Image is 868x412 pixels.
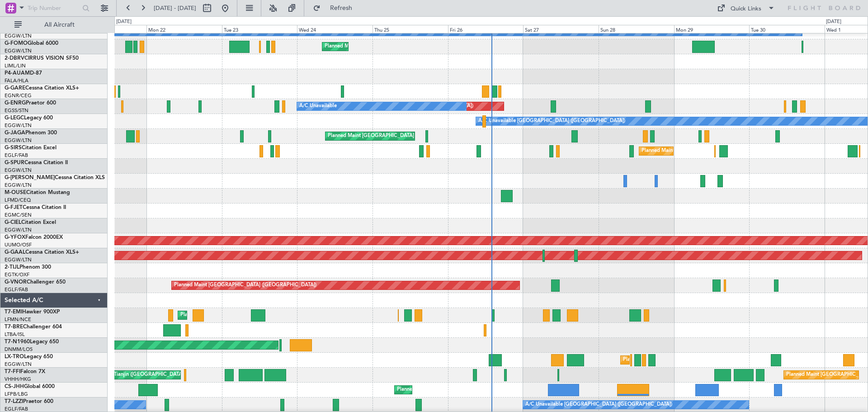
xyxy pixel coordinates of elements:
[5,92,32,99] a: EGNR/CEG
[5,316,31,323] a: LFMN/NCE
[5,271,29,278] a: EGTK/OXF
[5,339,30,345] span: T7-N1960
[10,18,98,32] button: All Aircraft
[478,114,625,128] div: A/C Unavailable [GEOGRAPHIC_DATA] ([GEOGRAPHIC_DATA])
[5,145,57,151] a: G-SIRSCitation Excel
[5,115,24,121] span: G-LEGC
[5,279,27,285] span: G-VNOR
[5,391,28,398] a: LFPB/LBG
[5,227,32,233] a: EGGW/LTN
[5,107,28,114] a: EGSS/STN
[325,40,467,53] div: Planned Maint [GEOGRAPHIC_DATA] ([GEOGRAPHIC_DATA])
[599,25,674,33] div: Sun 28
[5,324,62,330] a: T7-BREChallenger 604
[5,137,32,144] a: EGGW/LTN
[5,279,66,285] a: G-VNORChallenger 650
[523,25,599,33] div: Sat 27
[5,376,31,383] a: VHHH/HKG
[5,265,51,270] a: 2-TIJLPhenom 300
[5,71,42,76] a: P4-AUAMD-87
[299,99,337,113] div: A/C Unavailable
[5,220,21,225] span: G-CIEL
[5,384,55,389] a: CS-JHHGlobal 6000
[525,398,672,412] div: A/C Unavailable [GEOGRAPHIC_DATA] ([GEOGRAPHIC_DATA])
[5,62,26,69] a: LIML/LIN
[5,309,22,315] span: T7-EMI
[116,18,132,26] div: [DATE]
[297,25,373,33] div: Wed 24
[5,205,66,210] a: G-FJETCessna Citation II
[5,205,23,210] span: G-FJET
[373,25,448,33] div: Thu 25
[5,346,33,353] a: DNMM/LOS
[5,324,23,330] span: T7-BRE
[5,354,53,360] a: LX-TROLegacy 650
[146,25,222,33] div: Mon 22
[322,5,360,11] span: Refresh
[5,235,25,240] span: G-YFOX
[642,144,784,158] div: Planned Maint [GEOGRAPHIC_DATA] ([GEOGRAPHIC_DATA])
[5,309,60,315] a: T7-EMIHawker 900XP
[174,279,316,292] div: Planned Maint [GEOGRAPHIC_DATA] ([GEOGRAPHIC_DATA])
[674,25,750,33] div: Mon 29
[5,56,79,61] a: 2-DBRVCIRRUS VISION SF50
[5,160,24,166] span: G-SPUR
[5,152,28,159] a: EGLF/FAB
[5,175,105,180] a: G-[PERSON_NAME]Cessna Citation XLS
[5,190,70,195] a: M-OUSECitation Mustang
[5,167,32,174] a: EGGW/LTN
[5,182,32,189] a: EGGW/LTN
[5,85,79,91] a: G-GARECessna Citation XLS+
[5,235,63,240] a: G-YFOXFalcon 2000EX
[5,130,25,136] span: G-JAGA
[5,384,24,389] span: CS-JHH
[826,18,841,26] div: [DATE]
[5,361,32,368] a: EGGW/LTN
[5,190,26,195] span: M-OUSE
[5,331,25,338] a: LTBA/ISL
[28,1,80,15] input: Trip Number
[80,368,185,382] div: Planned Maint Tianjin ([GEOGRAPHIC_DATA])
[623,353,765,367] div: Planned Maint [GEOGRAPHIC_DATA] ([GEOGRAPHIC_DATA])
[5,354,24,360] span: LX-TRO
[5,175,55,180] span: G-[PERSON_NAME]
[5,56,24,61] span: 2-DBRV
[5,265,19,270] span: 2-TIJL
[5,160,68,166] a: G-SPURCessna Citation II
[5,85,25,91] span: G-GARE
[222,25,297,33] div: Tue 23
[5,212,32,218] a: EGMC/SEN
[5,220,56,225] a: G-CIELCitation Excel
[5,77,28,84] a: FALA/HLA
[5,122,32,129] a: EGGW/LTN
[749,25,825,33] div: Tue 30
[5,100,26,106] span: G-ENRG
[5,250,79,255] a: G-GAALCessna Citation XLS+
[24,22,95,28] span: All Aircraft
[448,25,524,33] div: Fri 26
[5,115,53,121] a: G-LEGCLegacy 600
[5,41,28,46] span: G-FOMO
[5,197,31,204] a: LFMD/CEQ
[180,308,267,322] div: Planned Maint [GEOGRAPHIC_DATA]
[328,129,470,143] div: Planned Maint [GEOGRAPHIC_DATA] ([GEOGRAPHIC_DATA])
[397,383,539,397] div: Planned Maint [GEOGRAPHIC_DATA] ([GEOGRAPHIC_DATA])
[5,250,25,255] span: G-GAAL
[5,286,28,293] a: EGLF/FAB
[5,33,32,39] a: EGGW/LTN
[5,242,32,248] a: UUMO/OSF
[5,399,53,404] a: T7-LZZIPraetor 600
[5,369,45,374] a: T7-FFIFalcon 7X
[5,145,22,151] span: G-SIRS
[5,100,56,106] a: G-ENRGPraetor 600
[5,369,20,374] span: T7-FFI
[5,41,58,46] a: G-FOMOGlobal 6000
[5,399,23,404] span: T7-LZZI
[154,4,196,12] span: [DATE] - [DATE]
[5,71,25,76] span: P4-AUA
[5,339,59,345] a: T7-N1960Legacy 650
[309,1,363,15] button: Refresh
[5,256,32,263] a: EGGW/LTN
[5,130,57,136] a: G-JAGAPhenom 300
[5,47,32,54] a: EGGW/LTN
